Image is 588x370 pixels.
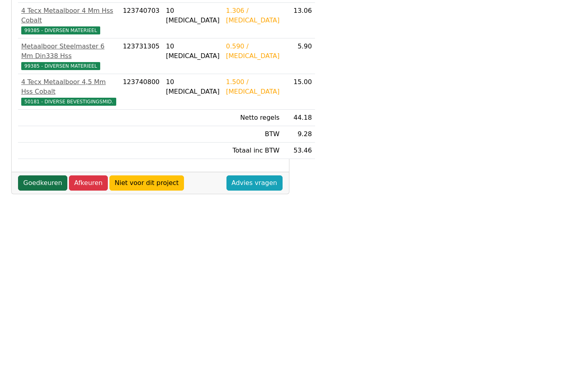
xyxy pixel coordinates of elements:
[109,175,184,191] a: Niet voor dit project
[223,143,283,159] td: Totaal inc BTW
[223,110,283,126] td: Netto regels
[226,77,280,97] div: 1.500 / [MEDICAL_DATA]
[69,175,108,191] a: Afkeuren
[21,42,116,61] div: Metaalboor Steelmaster 6 Mm Din338 Hss
[166,42,220,61] div: 10 [MEDICAL_DATA]
[226,42,280,61] div: 0.590 / [MEDICAL_DATA]
[166,6,220,25] div: 10 [MEDICAL_DATA]
[283,143,315,159] td: 53.46
[21,62,100,70] span: 99385 - DIVERSEN MATERIEEL
[283,110,315,126] td: 44.18
[21,77,116,106] a: 4 Tecx Metaalboor 4,5 Mm Hss Cobalt50181 - DIVERSE BEVESTIGINGSMID.
[21,42,116,70] a: Metaalboor Steelmaster 6 Mm Din338 Hss99385 - DIVERSEN MATERIEEL
[283,126,315,143] td: 9.28
[283,3,315,38] td: 13.06
[21,6,116,35] a: 4 Tecx Metaalboor 4 Mm Hss Cobalt99385 - DIVERSEN MATERIEEL
[21,26,100,34] span: 99385 - DIVERSEN MATERIEEL
[18,175,67,191] a: Goedkeuren
[283,74,315,110] td: 15.00
[119,38,163,74] td: 123731305
[21,77,116,97] div: 4 Tecx Metaalboor 4,5 Mm Hss Cobalt
[223,126,283,143] td: BTW
[119,74,163,110] td: 123740800
[283,38,315,74] td: 5.90
[119,3,163,38] td: 123740703
[226,6,280,25] div: 1.306 / [MEDICAL_DATA]
[226,175,283,191] a: Advies vragen
[166,77,220,97] div: 10 [MEDICAL_DATA]
[21,98,116,106] span: 50181 - DIVERSE BEVESTIGINGSMID.
[21,6,116,25] div: 4 Tecx Metaalboor 4 Mm Hss Cobalt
